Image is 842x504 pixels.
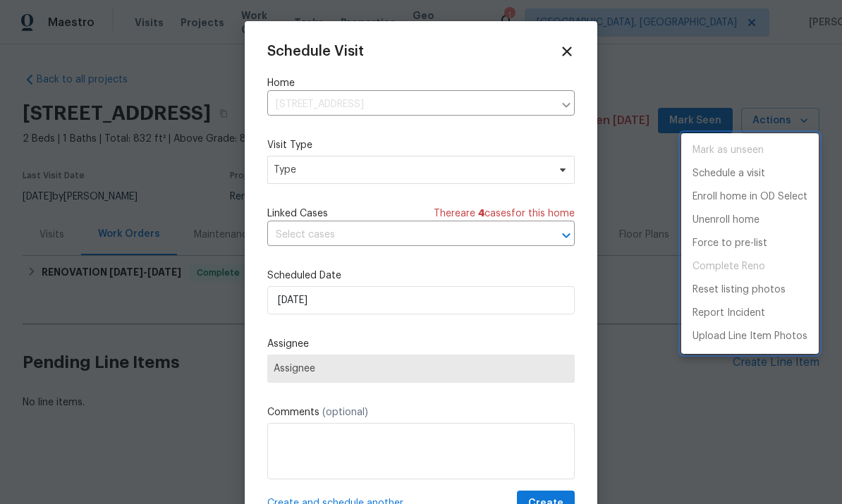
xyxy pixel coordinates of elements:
p: Unenroll home [692,213,759,228]
p: Enroll home in OD Select [692,190,807,204]
p: Schedule a visit [692,166,765,181]
p: Report Incident [692,306,765,321]
p: Force to pre-list [692,236,767,251]
p: Reset listing photos [692,283,786,297]
p: Upload Line Item Photos [692,329,807,344]
span: Project is already completed [681,255,819,278]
